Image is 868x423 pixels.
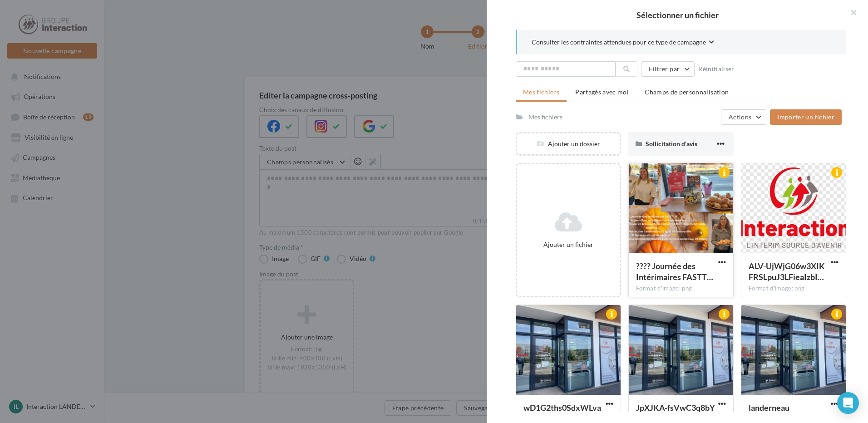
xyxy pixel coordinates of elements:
span: Actions [729,113,751,121]
button: Importer un fichier [770,109,842,125]
div: Open Intercom Messenger [837,392,859,414]
div: Format d'image: png [636,285,726,293]
span: Champs de personnalisation [645,88,729,96]
div: Format d'image: png [749,285,838,293]
div: Ajouter un fichier [521,240,616,249]
h2: Sélectionner un fichier [501,11,853,19]
div: Ajouter un dossier [517,139,620,148]
span: Importer un fichier [777,113,834,121]
span: landerneau [749,403,789,413]
span: ???? Journée des Intérimaires FASTT ! ???? Quelle belle initiative de célébrer les intérimaires, ... [636,261,713,282]
span: Consulter les contraintes attendues pour ce type de campagne [532,38,706,47]
button: Actions [721,109,766,125]
span: Partagés avec moi [575,88,629,96]
button: Filtrer par [641,61,695,77]
button: Consulter les contraintes attendues pour ce type de campagne [532,37,714,49]
div: Mes fichiers [528,113,562,122]
span: Mes fichiers [523,88,559,96]
span: ALV-UjWjG06w3XIKFRSLpuJ3LFieaIzbIrvGYV_4NEs9u7R7zkta-SkP [749,261,825,282]
button: Réinitialiser [695,64,738,74]
span: Sollicitation d'avis [646,140,697,148]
